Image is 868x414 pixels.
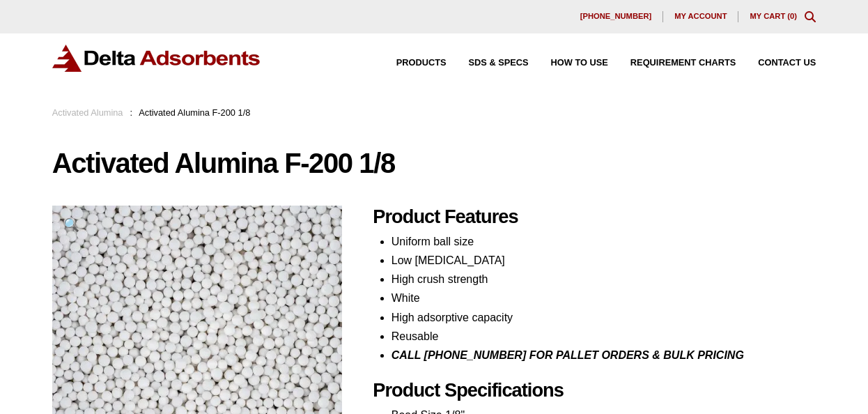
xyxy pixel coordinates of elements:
a: Products [374,59,447,68]
h1: Activated Alumina F-200 1/8 [52,148,816,178]
a: SDS & SPECS [447,59,529,68]
span: 🔍 [63,217,79,232]
h2: Product Features [373,206,816,229]
a: My Cart (0) [750,12,797,20]
i: CALL [PHONE_NUMBER] FOR PALLET ORDERS & BULK PRICING [392,349,744,361]
li: Reusable [392,327,816,346]
span: Requirement Charts [630,59,736,68]
img: Delta Adsorbents [52,45,261,72]
span: How to Use [551,59,608,68]
a: Requirement Charts [608,59,736,68]
span: SDS & SPECS [469,59,529,68]
li: High crush strength [392,270,816,289]
span: 0 [790,12,794,20]
span: [PHONE_NUMBER] [580,13,652,20]
a: Contact Us [736,59,816,68]
div: Toggle Modal Content [805,11,816,22]
span: My account [674,13,727,20]
a: [PHONE_NUMBER] [569,11,664,22]
span: Contact Us [758,59,816,68]
h2: Product Specifications [373,379,816,402]
span: Activated Alumina F-200 1/8 [139,107,250,118]
li: Uniform ball size [392,232,816,251]
a: My account [663,11,738,22]
span: Products [396,59,447,68]
li: Low [MEDICAL_DATA] [392,251,816,270]
a: How to Use [529,59,608,68]
li: High adsorptive capacity [392,308,816,327]
li: White [392,289,816,307]
a: Activated Alumina [52,107,123,118]
span: : [130,107,132,118]
a: View full-screen image gallery [52,206,91,244]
